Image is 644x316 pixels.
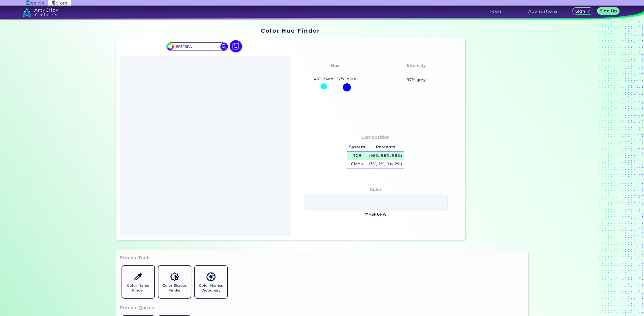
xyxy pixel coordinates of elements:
h4: Intensity [407,62,426,69]
a: Sign Up [598,8,618,14]
h5: 57% blue [336,76,358,82]
img: icon picture [230,40,242,52]
h3: Similar Quizes [120,305,154,311]
h5: RGB [347,152,367,160]
h1: Color Hue Finder [261,27,320,34]
input: type color.. [174,43,221,50]
h5: CMYK [347,160,367,168]
h5: 97% grey [407,77,426,83]
h3: Applications [528,9,558,13]
a: Color Shades Finder [156,264,193,300]
h5: Sign Up [601,9,616,13]
a: Color Name Finder [120,264,156,300]
h3: Tools [490,9,502,13]
h5: Sign In [576,9,590,13]
img: icon_color_name_finder.svg [134,272,142,281]
h3: Almost None [398,70,434,76]
img: ArtyClick Design logo [27,1,43,5]
img: logo_artyclick_colors_white.svg [22,8,58,17]
iframe: Advertisement [467,26,530,242]
h5: Percents [367,143,404,151]
h5: (3%, 2%, 0%, 2%) [367,160,404,168]
h5: Color Name Finder [124,283,152,293]
img: icon_color_names_dictionary.svg [206,272,215,281]
h3: #F3F6FA [365,211,386,217]
a: Sign In [574,8,592,14]
h4: Composition [361,134,390,141]
a: Color Names Dictionary [193,264,229,300]
h3: Cyan-Blue [321,70,349,76]
img: icon search [220,43,228,50]
h4: Hue [331,62,340,69]
h5: Color Names Dictionary [197,283,225,293]
h5: (95%, 96%, 98%) [367,152,404,160]
img: icon_color_shades.svg [170,272,179,281]
h5: Color Shades Finder [160,283,189,293]
h5: 43% cyan [312,76,335,82]
h3: Similar Tools [120,255,151,261]
h5: System [347,143,367,151]
h4: Color [370,186,381,193]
